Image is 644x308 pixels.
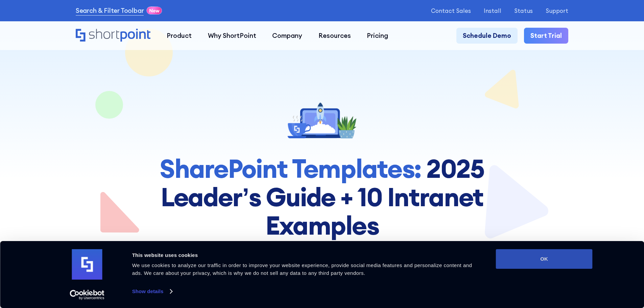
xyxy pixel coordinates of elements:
div: Product [167,31,192,41]
iframe: Chat Widget [522,230,644,308]
a: Pricing [359,28,397,44]
a: Why ShortPoint [200,28,264,44]
div: This website uses cookies [132,251,481,259]
div: Why ShortPoint [208,31,256,41]
a: Resources [310,28,359,44]
a: Usercentrics Cookiebot - opens in a new window [57,290,117,300]
button: OK [496,249,593,269]
strong: 2025 Leader’s Guide + 10 Intranet Examples [161,152,484,241]
a: Start Trial [524,28,568,44]
a: Show details [132,286,172,297]
div: Resources [318,31,351,41]
a: Schedule Demo [456,28,518,44]
a: Support [546,7,568,14]
div: Pricing [367,31,388,41]
a: Install [484,7,501,14]
span: We use cookies to analyze our traffic in order to improve your website experience, provide social... [132,262,472,276]
a: Search & Filter Toolbar [76,6,144,16]
strong: SharePoint Templates: [160,152,421,185]
img: logo [72,249,102,280]
a: Home [76,29,150,43]
a: Company [264,28,310,44]
a: Status [514,7,533,14]
a: Product [159,28,200,44]
a: Contact Sales [431,7,471,14]
div: Company [272,31,302,41]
